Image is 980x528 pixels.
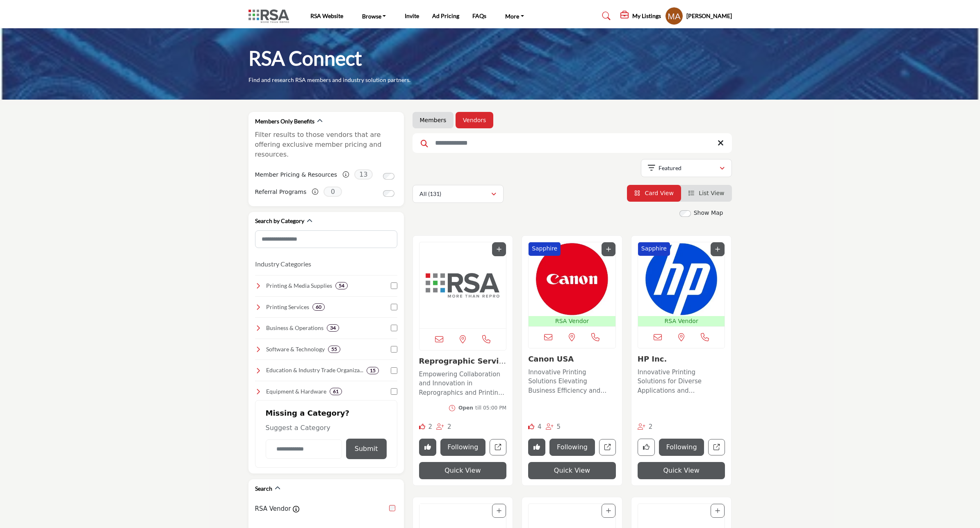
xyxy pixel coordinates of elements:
b: 55 [331,346,337,352]
a: Add To List [497,508,501,514]
a: Add To List [715,246,720,253]
div: 60 Results For Printing Services [312,303,325,311]
button: Industry Categories [255,259,311,269]
h4: Business & Operations: Essential resources for financial management, marketing, and operations to... [266,324,324,332]
a: Open hp-inc in new tab [708,439,725,456]
input: Switch to Member Pricing & Resources [383,173,394,180]
input: Search Category [255,230,397,248]
button: Following [549,439,595,456]
span: Suggest a Category [266,424,330,432]
a: Open Listing in new tab [419,242,506,328]
span: 2 [428,423,432,430]
h1: RSA Connect [248,46,362,71]
img: HP Inc. [638,242,725,316]
button: Show hide supplier dropdown [665,7,683,25]
button: Featured [641,159,732,177]
button: Like company [638,439,655,456]
input: Select Printing Services checkbox [391,304,397,310]
p: Filter results to those vendors that are offering exclusive member pricing and resources. [255,130,397,159]
a: Innovative Printing Solutions Elevating Business Efficiency and Connectivity With a strong footho... [528,366,616,396]
h4: Printing Services: Professional printing solutions, including large-format, digital, and offset p... [266,303,309,311]
a: Open reprographic-services-association-rsa in new tab [490,439,506,456]
h4: Software & Technology: Advanced software and digital tools for print management, automation, and ... [266,345,325,353]
h2: Search [255,485,272,493]
a: Open canon-usa in new tab [599,439,616,456]
a: HP Inc. [638,355,667,363]
a: Members [420,116,447,124]
h5: [PERSON_NAME] [686,12,732,20]
label: Show Map [694,209,723,217]
h3: Reprographic Services Association (RSA) [419,357,507,366]
button: Opentill 05:00 PM [449,404,506,412]
p: Featured [659,164,681,172]
h3: HP Inc. [638,355,725,364]
button: Quick View [419,462,507,479]
label: Referral Programs [255,185,307,199]
a: Innovative Printing Solutions for Diverse Applications and Exceptional Results Operating at the f... [638,366,725,396]
a: FAQs [472,12,486,19]
h2: Missing a Category? [266,409,387,423]
a: View Card [634,190,674,196]
a: Invite [405,12,419,19]
div: 61 Results For Equipment & Hardware [330,388,342,395]
input: Category Name [266,439,342,459]
div: 34 Results For Business & Operations [327,324,339,332]
button: Quick View [638,462,725,479]
h4: Equipment & Hardware : Top-quality printers, copiers, and finishing equipment to enhance efficien... [266,387,326,396]
h2: Members Only Benefits [255,117,315,125]
img: Canon USA [529,242,615,316]
a: View List [688,190,725,196]
label: RSA Vendor [255,504,291,514]
p: All (131) [419,190,441,198]
a: Reprographic Service... [419,357,506,374]
button: Quick View [528,462,616,479]
p: RSA Vendor [640,317,723,325]
span: Open [458,405,473,411]
h5: My Listings [632,12,661,20]
li: List View [681,185,732,202]
p: Innovative Printing Solutions Elevating Business Efficiency and Connectivity With a strong footho... [528,368,616,396]
span: 13 [354,169,373,180]
span: 0 [324,187,342,197]
button: Following [440,439,486,456]
button: All (131) [413,185,504,203]
div: Followers [638,422,653,432]
span: List View [699,190,724,196]
p: RSA Vendor [530,317,614,325]
input: Search Keyword [413,133,732,153]
button: Submit [346,439,387,459]
a: Search [594,9,616,23]
div: 55 Results For Software & Technology [328,346,340,353]
input: Select Printing & Media Supplies checkbox [391,282,397,289]
p: Find and research RSA members and industry solution partners. [248,76,410,84]
a: Add To List [606,508,611,514]
input: Select Education & Industry Trade Organizations checkbox [391,367,397,374]
a: Ad Pricing [432,12,459,19]
div: Followers [436,422,451,432]
b: 61 [333,389,339,394]
input: Select Business & Operations checkbox [391,325,397,331]
a: RSA Website [310,12,343,19]
a: Open Listing in new tab [638,242,725,326]
input: RSA Vendor checkbox [389,505,395,511]
span: 2 [649,423,653,430]
input: Select Equipment & Hardware checkbox [391,388,397,395]
button: Remove Like button [528,439,545,456]
p: Sapphire [532,244,557,253]
span: 2 [447,423,451,430]
button: Following [659,439,704,456]
h3: Canon USA [528,355,616,364]
h4: Printing & Media Supplies: A wide range of high-quality paper, films, inks, and specialty materia... [266,282,332,290]
button: Remove Like button [419,439,436,456]
input: Select Software & Technology checkbox [391,346,397,353]
div: My Listings [620,11,661,21]
a: Open Listing in new tab [529,242,615,326]
b: 60 [316,304,321,310]
a: Browse [356,10,392,22]
a: Add To List [497,246,501,253]
p: Empowering Collaboration and Innovation in Reprographics and Printing Across [GEOGRAPHIC_DATA] In... [419,370,507,398]
a: Vendors [463,116,486,124]
li: Card View [627,185,681,202]
div: 54 Results For Printing & Media Supplies [335,282,348,289]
